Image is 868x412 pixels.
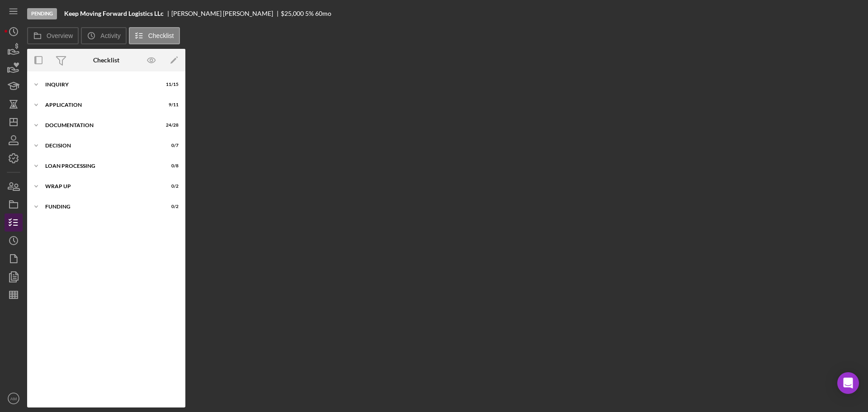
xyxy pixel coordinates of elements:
div: [PERSON_NAME] [PERSON_NAME] [171,10,281,17]
label: Checklist [148,32,174,39]
div: 60 mo [315,10,331,17]
div: Wrap up [45,184,156,189]
div: 24 / 28 [162,123,179,128]
div: Pending [27,8,57,19]
label: Activity [100,32,120,39]
button: Overview [27,27,79,44]
button: Activity [81,27,126,44]
div: Checklist [93,57,119,64]
label: Overview [47,32,73,39]
div: 0 / 2 [162,204,179,209]
div: 0 / 8 [162,163,179,169]
div: Open Intercom Messenger [837,372,859,394]
button: AM [5,389,23,407]
button: Checklist [129,27,180,44]
div: Decision [45,143,156,148]
div: Inquiry [45,82,156,87]
div: Funding [45,204,156,209]
div: 0 / 7 [162,143,179,148]
div: 9 / 11 [162,102,179,108]
div: Loan Processing [45,163,156,169]
div: Documentation [45,123,156,128]
div: Application [45,102,156,108]
div: 0 / 2 [162,184,179,189]
div: 11 / 15 [162,82,179,87]
span: $25,000 [281,9,304,17]
div: 5 % [305,10,314,17]
b: Keep Moving Forward Logistics LLc [64,10,164,17]
text: AM [10,396,17,401]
